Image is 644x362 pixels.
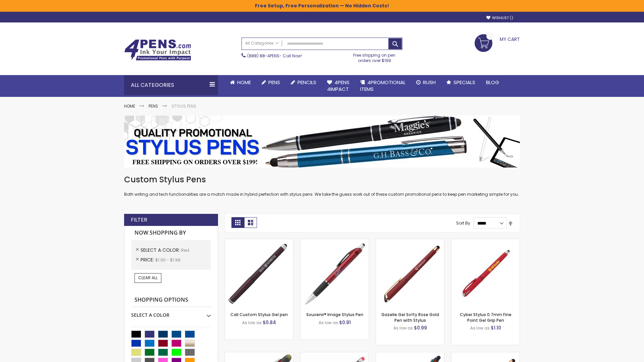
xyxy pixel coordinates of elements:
span: 4Pens 4impact [327,79,350,93]
strong: Grid [231,217,244,228]
a: Souvenir® Image Stylus Pen [306,312,363,317]
span: As low as [242,320,262,325]
span: Red [181,247,189,253]
span: Blog [486,79,499,86]
a: Cyber Stylus 0.7mm Fine Point Gel Grip Pen [460,312,512,323]
a: Rush [411,75,441,90]
a: Orbitor 4 Color Assorted Ink Metallic Stylus Pens-Red [376,352,444,358]
a: Souvenir® Jalan Highlighter Stylus Pen Combo-Red [225,352,293,358]
span: $0.91 [339,319,351,326]
a: Islander Softy Gel with Stylus - ColorJet Imprint-Red [301,352,369,358]
a: Souvenir® Image Stylus Pen-Red [301,239,369,244]
img: Cyber Stylus 0.7mm Fine Point Gel Grip Pen-Red [451,239,520,307]
span: $1.00 - $1.99 [155,257,180,263]
span: As low as [470,325,490,331]
span: As low as [393,325,413,331]
h1: Custom Stylus Pens [124,174,520,185]
span: $1.10 [491,324,501,331]
span: Rush [423,79,436,86]
strong: Stylus Pens [171,103,196,109]
img: 4Pens Custom Pens and Promotional Products [124,39,191,61]
img: Cali Custom Stylus Gel pen-Red [225,239,293,307]
span: As low as [319,320,338,325]
a: Gazelle Gel Softy Rose Gold Pen with Stylus [381,312,439,323]
a: Gazelle Gel Softy Rose Gold Pen with Stylus-Red [376,239,444,244]
a: Pens [149,103,158,109]
a: Pens [256,75,285,90]
span: Pens [268,79,280,86]
a: Blog [481,75,504,90]
a: Home [124,103,135,109]
a: Gazelle Gel Softy Rose Gold Pen with Stylus - ColorJet-Red [451,352,520,358]
div: All Categories [124,75,218,95]
a: Wishlist [486,15,513,20]
a: 4Pens4impact [322,75,355,97]
span: $0.99 [414,324,427,331]
a: Home [225,75,256,90]
span: Home [237,79,251,86]
a: Specials [441,75,481,90]
div: Free shipping on pen orders over $199 [346,50,403,63]
span: - Call Now! [247,53,302,59]
span: 4PROMOTIONAL ITEMS [360,79,406,93]
div: Both writing and tech functionalities are a match made in hybrid perfection with stylus pens. We ... [124,174,520,197]
span: Price [141,256,155,263]
a: (888) 88-4PENS [247,53,279,59]
span: $0.84 [263,319,276,326]
span: All Categories [245,41,279,46]
strong: Shopping Options [131,293,211,307]
span: Select A Color [141,247,181,253]
img: Souvenir® Image Stylus Pen-Red [301,239,369,307]
span: Specials [453,79,475,86]
span: Clear All [138,275,158,281]
div: Select A Color [131,307,211,318]
img: Stylus Pens [124,116,520,168]
a: Cali Custom Stylus Gel pen-Red [225,239,293,244]
img: Gazelle Gel Softy Rose Gold Pen with Stylus-Red [376,239,444,307]
a: All Categories [242,38,282,49]
a: Clear All [135,273,161,283]
strong: Filter [131,216,147,224]
a: Cyber Stylus 0.7mm Fine Point Gel Grip Pen-Red [451,239,520,244]
span: Pencils [298,79,316,86]
a: Pencils [285,75,322,90]
strong: Now Shopping by [131,226,211,240]
label: Sort By [456,220,470,226]
a: 4PROMOTIONALITEMS [355,75,411,97]
a: Cali Custom Stylus Gel pen [230,312,288,317]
